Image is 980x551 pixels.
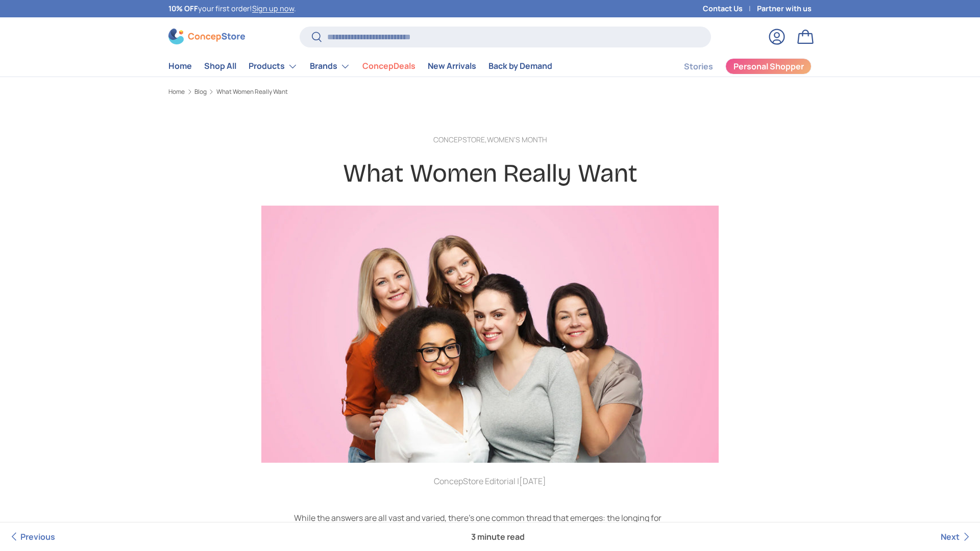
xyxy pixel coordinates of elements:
[249,56,298,77] a: Products
[204,56,236,76] a: Shop All
[168,29,245,44] img: ConcepStore
[659,56,812,77] nav: Secondary
[757,3,812,14] a: Partner with us
[194,89,207,95] a: Blog
[703,3,757,14] a: Contact Us
[362,56,415,76] a: ConcepDeals
[20,531,55,542] span: Previous
[428,56,476,76] a: New Arrivals
[168,87,812,96] nav: Breadcrumbs
[733,62,804,70] span: Personal Shopper
[168,3,296,14] p: your first order! .
[487,135,547,144] a: Women's Month
[294,512,686,536] p: While the answers are all vast and varied, there’s one common thread that emerges: the longing fo...
[310,56,350,77] a: Brands
[304,56,356,77] summary: Brands
[463,522,533,551] span: 3 minute read
[216,89,288,95] a: What Women Really Want
[168,56,552,77] nav: Primary
[294,158,686,189] h1: What Women Really Want
[261,206,719,463] img: women-in-all-colors-posing-for-a-photo-concepstore-iwd2024-article
[488,56,552,76] a: Back by Demand
[684,57,713,77] a: Stories
[294,475,686,487] p: ConcepStore Editorial |
[519,475,546,487] time: [DATE]
[941,531,960,542] span: Next
[242,56,304,77] summary: Products
[8,522,55,551] a: Previous
[252,4,294,13] a: Sign up now
[168,4,198,13] strong: 10% OFF
[433,135,487,144] a: ConcepStore,
[168,56,192,76] a: Home
[941,522,972,551] a: Next
[168,89,185,95] a: Home
[725,58,812,74] a: Personal Shopper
